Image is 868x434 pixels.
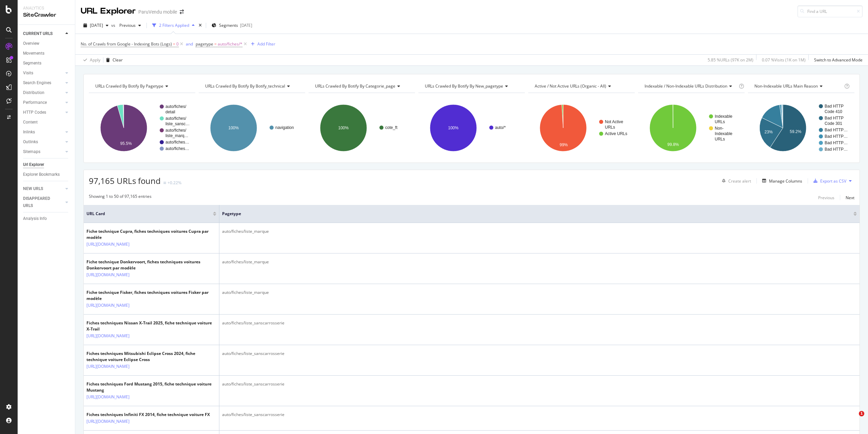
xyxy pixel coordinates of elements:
[23,109,63,116] a: HTTP Codes
[81,41,172,47] span: No. of Crawls from Google - Indexing Bots (Logs)
[81,55,100,65] button: Apply
[86,412,210,418] div: Fiches techniques Infiniti FX 2014, fiche technique voiture FX
[23,129,35,136] div: Inlinks
[218,39,242,49] span: auto/fiches/*
[23,11,70,19] div: SiteCrawler
[535,83,606,89] span: Active / Not Active URLs (organic - all)
[222,412,857,418] div: auto/fiches/liste_sanscarrosserie
[90,22,103,28] span: 2025 Aug. 25th
[797,5,863,17] input: Find a URL
[257,41,275,47] div: Add Filter
[448,126,458,130] text: 100%
[23,60,41,67] div: Segments
[23,30,53,37] div: CURRENT URLS
[23,129,63,136] a: Inlinks
[811,175,846,186] button: Export as CSV
[23,161,70,168] a: Url Explorer
[23,171,60,178] div: Explorer Bookmarks
[715,114,732,119] text: Indexable
[23,195,57,209] div: DISAPPEARED URLS
[846,193,854,202] button: Next
[23,185,43,192] div: NEW URLS
[385,125,398,130] text: cote_ft
[495,125,506,130] text: auto/*
[759,177,802,185] button: Manage Columns
[605,125,615,130] text: URLs
[165,116,186,121] text: auto/fiches/
[199,98,304,157] div: A chart.
[845,411,861,427] iframe: Intercom live chat
[708,57,753,63] div: 5.85 % URLs ( 97K on 2M )
[23,109,46,116] div: HTTP Codes
[423,81,519,92] h4: URLs Crawled By Botify By new_pagetype
[825,109,842,114] text: Code 410
[228,126,239,130] text: 100%
[814,57,863,63] div: Switch to Advanced Mode
[790,129,801,134] text: 59.2%
[753,81,843,92] h4: Non-Indexable URLs Main Reason
[23,50,70,57] a: Movements
[23,119,70,126] a: Content
[86,381,216,393] div: Fiches techniques Ford Mustang 2015, fiche technique voiture Mustang
[117,20,144,31] button: Previous
[86,363,130,370] a: [URL][DOMAIN_NAME]
[81,5,136,17] div: URL Explorer
[103,55,123,65] button: Clear
[418,98,524,157] svg: A chart.
[86,271,130,278] a: [URL][DOMAIN_NAME]
[95,83,163,89] span: URLs Crawled By Botify By pagetype
[165,104,186,109] text: auto/fiches/
[173,41,175,47] span: =
[86,394,130,400] a: [URL][DOMAIN_NAME]
[425,83,503,89] span: URLs Crawled By Botify By new_pagetype
[23,119,38,126] div: Content
[667,142,679,147] text: 99.8%
[309,98,414,157] svg: A chart.
[117,22,136,28] span: Previous
[769,178,802,184] div: Manage Columns
[23,89,44,96] div: Distribution
[23,70,63,77] a: Visits
[86,211,211,217] span: URL Card
[86,320,216,332] div: Fiches techniques Nissan X-Trail 2025, fiche technique voiture X-Trail
[728,178,751,184] div: Create alert
[196,41,213,47] span: pagetype
[811,55,863,65] button: Switch to Advanced Mode
[23,89,63,96] a: Distribution
[176,39,179,49] span: 0
[222,211,843,217] span: pagetype
[23,99,47,106] div: Performance
[715,137,725,141] text: URLs
[748,98,854,157] svg: A chart.
[23,99,63,106] a: Performance
[754,83,818,89] span: Non-Indexable URLs Main Reason
[86,351,216,363] div: Fiches techniques Mitsubishi Eclipse Cross 2024, fiche technique voiture Eclipse Cross
[167,180,181,186] div: +0.22%
[818,195,834,201] div: Previous
[23,40,39,47] div: Overview
[89,193,152,202] div: Showing 1 to 50 of 97,165 entries
[528,98,634,157] svg: A chart.
[825,140,848,145] text: Bad HTTP…
[23,161,44,168] div: Url Explorer
[81,20,111,31] button: [DATE]
[219,22,238,28] span: Segments
[240,22,252,28] div: [DATE]
[186,41,193,47] div: and
[86,333,130,339] a: [URL][DOMAIN_NAME]
[23,60,70,67] a: Segments
[765,130,773,134] text: 23%
[638,98,744,157] svg: A chart.
[197,22,203,29] div: times
[23,171,70,178] a: Explorer Bookmarks
[89,98,195,157] div: A chart.
[113,57,123,63] div: Clear
[120,141,132,146] text: 95.5%
[315,83,395,89] span: URLs Crawled By Botify By categorie_page
[846,195,854,201] div: Next
[715,119,725,124] text: URLs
